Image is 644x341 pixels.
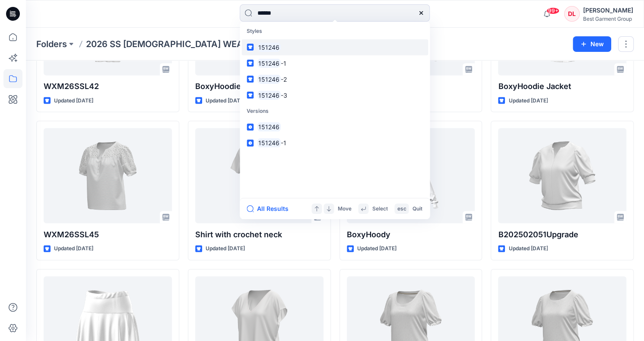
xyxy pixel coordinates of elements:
span: 99+ [546,7,559,14]
div: Best Garment Group [583,16,633,22]
p: BoxyHoodieJacket [195,80,324,92]
p: BoxyHoodie Jacket [498,80,626,92]
p: Updated [DATE] [508,244,548,253]
a: 151246-2 [241,71,428,87]
a: 151246-3 [241,87,428,103]
p: Versions [241,103,428,119]
a: Folders [36,38,67,50]
p: B202502051Upgrade [498,228,626,240]
div: DL [564,6,580,22]
span: -1 [281,60,286,67]
p: BoxyHoody [347,228,475,240]
mark: 151246 [257,58,281,68]
a: 2026 SS [DEMOGRAPHIC_DATA] WEAR [86,38,249,50]
a: 151246 [241,119,428,135]
span: -2 [281,76,287,83]
a: 151246-1 [241,55,428,71]
p: WXM26SSL45 [44,228,172,240]
p: Updated [DATE] [54,244,93,253]
p: Select [372,204,387,214]
p: Updated [DATE] [54,96,93,105]
div: [PERSON_NAME] [583,5,633,16]
a: B202502051Upgrade [498,128,626,223]
mark: 151246 [257,138,281,148]
button: All Results [247,204,294,214]
p: Move [337,204,351,214]
p: Updated [DATE] [206,244,245,253]
mark: 151246 [257,90,281,100]
a: WXM26SSL45 [44,128,172,223]
mark: 151246 [257,42,281,52]
span: -3 [281,92,287,99]
p: Updated [DATE] [357,244,397,253]
p: Styles [241,23,428,39]
a: 151246-1 [241,135,428,151]
a: Shirt with crochet neck [195,128,324,223]
span: -1 [281,139,286,147]
p: Updated [DATE] [508,96,548,105]
mark: 151246 [257,74,281,84]
p: Shirt with crochet neck [195,228,324,240]
p: WXM26SSL42 [44,80,172,92]
a: 151246 [241,39,428,55]
p: Updated [DATE] [206,96,245,105]
mark: 151246 [257,122,281,132]
button: New [573,36,611,52]
p: Quit [412,204,422,214]
p: esc [397,204,406,214]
